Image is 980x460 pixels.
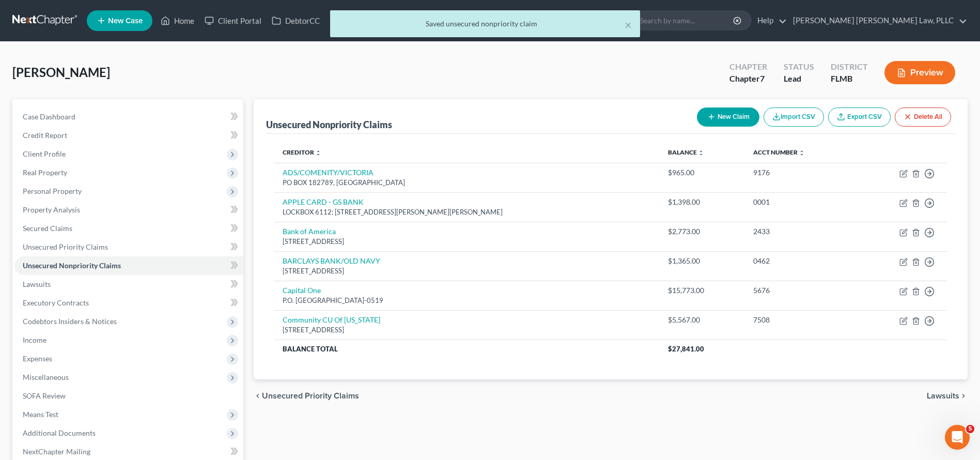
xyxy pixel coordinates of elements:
span: Case Dashboard [23,112,75,121]
span: Executory Contracts [23,298,89,307]
div: 2433 [753,226,848,237]
div: Chapter [729,61,767,73]
div: Chapter [729,73,767,85]
a: Acct Number unfold_more [753,148,805,156]
a: BARCLAYS BANK/OLD NAVY [283,256,380,265]
a: Property Analysis [14,201,243,219]
i: chevron_left [254,392,262,400]
button: Import CSV [764,108,824,127]
div: 7508 [753,315,848,325]
a: Unsecured Nonpriority Claims [14,256,243,275]
span: Property Analysis [23,205,80,214]
div: Unsecured Nonpriority Claims [266,118,392,131]
a: Export CSV [828,108,891,127]
div: $965.00 [668,167,737,178]
span: SOFA Review [23,391,66,400]
a: Credit Report [14,126,243,145]
div: P.O. [GEOGRAPHIC_DATA]-0519 [283,296,651,305]
a: Balance unfold_more [668,148,704,156]
div: [STREET_ADDRESS] [283,266,651,276]
a: Executory Contracts [14,294,243,312]
span: [PERSON_NAME] [12,65,110,80]
span: 7 [760,73,765,83]
div: Lead [784,73,814,85]
a: Community CU Of [US_STATE] [283,315,380,324]
iframe: Intercom live chat [945,425,970,450]
div: 0462 [753,256,848,266]
span: Codebtors Insiders & Notices [23,317,117,326]
div: Saved unsecured nonpriority claim [338,19,632,29]
div: LOCKBOX 6112; [STREET_ADDRESS][PERSON_NAME][PERSON_NAME] [283,207,651,217]
a: Case Dashboard [14,108,243,126]
div: $1,365.00 [668,256,737,266]
div: 0001 [753,197,848,207]
a: Capital One [283,286,321,295]
span: Lawsuits [23,280,51,288]
button: Delete All [895,108,951,127]
div: [STREET_ADDRESS] [283,325,651,335]
button: × [625,19,632,31]
div: $5,567.00 [668,315,737,325]
a: APPLE CARD - GS BANK [283,197,364,206]
span: Client Profile [23,149,66,158]
div: PO BOX 182789, [GEOGRAPHIC_DATA] [283,178,651,188]
div: 9176 [753,167,848,178]
button: New Claim [697,108,759,127]
i: chevron_right [959,392,968,400]
div: District [831,61,868,73]
span: $27,841.00 [668,345,704,353]
button: Lawsuits chevron_right [927,392,968,400]
div: $15,773.00 [668,285,737,296]
span: Lawsuits [927,392,959,400]
button: Preview [884,61,955,84]
span: Unsecured Priority Claims [23,242,108,251]
span: NextChapter Mailing [23,447,90,456]
i: unfold_more [799,150,805,156]
a: Lawsuits [14,275,243,294]
span: 5 [966,425,974,433]
button: chevron_left Unsecured Priority Claims [254,392,359,400]
div: $1,398.00 [668,197,737,207]
span: Additional Documents [23,428,96,437]
a: Bank of America [283,227,336,236]
span: Unsecured Nonpriority Claims [23,261,121,270]
span: Means Test [23,410,58,419]
div: $2,773.00 [668,226,737,237]
div: Status [784,61,814,73]
a: ADS/COMENITY/VICTORIA [283,168,374,177]
span: Credit Report [23,131,67,140]
span: Secured Claims [23,224,72,233]
span: Real Property [23,168,67,177]
span: Income [23,335,46,344]
a: Creditor unfold_more [283,148,321,156]
i: unfold_more [315,150,321,156]
div: [STREET_ADDRESS] [283,237,651,247]
span: Personal Property [23,187,82,195]
a: Secured Claims [14,219,243,238]
span: Expenses [23,354,52,363]
a: SOFA Review [14,387,243,405]
a: Unsecured Priority Claims [14,238,243,256]
span: Miscellaneous [23,373,69,381]
th: Balance Total [274,340,659,358]
i: unfold_more [698,150,704,156]
div: FLMB [831,73,868,85]
span: Unsecured Priority Claims [262,392,359,400]
div: 5676 [753,285,848,296]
